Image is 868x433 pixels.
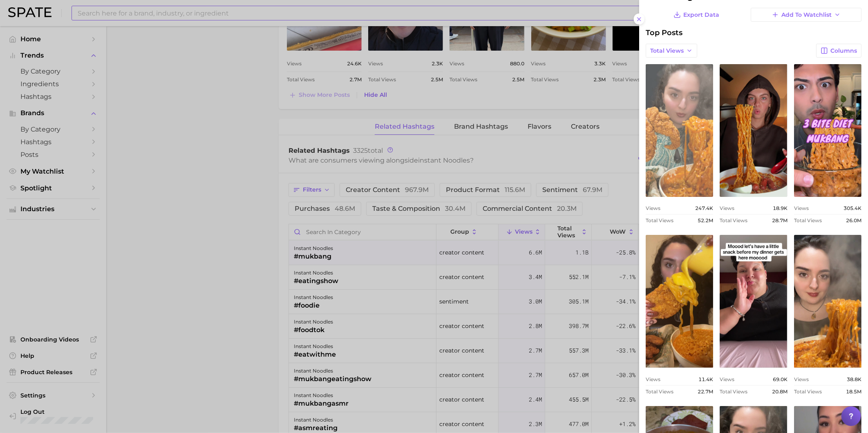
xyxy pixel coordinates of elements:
span: Total Views [720,388,747,395]
span: 22.7m [698,388,713,395]
button: Add to Watchlist [751,8,861,22]
span: Columns [830,47,857,54]
span: Views [794,205,809,211]
span: 52.2m [698,217,713,223]
span: 38.8k [847,376,861,382]
span: 305.4k [843,205,861,211]
span: Views [646,376,660,382]
span: 11.4k [698,376,713,382]
span: Views [646,205,660,211]
span: Total Views [794,388,822,395]
button: Total Views [646,44,697,58]
button: Columns [816,44,861,58]
button: Export Data [671,8,721,22]
span: Total Views [720,217,747,223]
span: Total Views [794,217,822,223]
span: Top Posts [646,28,682,37]
span: Views [720,205,734,211]
span: Total Views [650,47,684,54]
span: Views [794,376,809,382]
span: Total Views [646,217,673,223]
span: 26.0m [846,217,861,223]
span: 20.8m [772,388,787,395]
span: Export Data [684,11,720,18]
span: Total Views [646,388,673,395]
span: Views [720,376,734,382]
span: 69.0k [773,376,787,382]
span: 28.7m [772,217,787,223]
span: 247.4k [695,205,713,211]
span: 18.5m [846,388,861,395]
span: 18.9k [773,205,787,211]
span: Add to Watchlist [781,11,832,18]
